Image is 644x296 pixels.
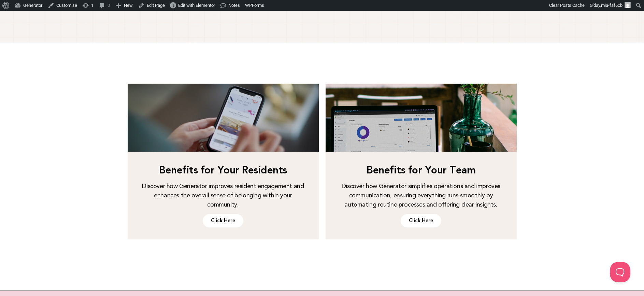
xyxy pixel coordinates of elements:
span: Edit with Elementor [178,3,215,8]
span: mia-faf6cb [601,3,622,8]
h2: Benefits for Your Team [338,164,505,176]
a: Click Here [203,214,243,227]
iframe: Toggle Customer Support [610,262,630,282]
div: Discover how Generator improves resident engagement and enhances the overall sense of belonging w... [140,181,307,209]
a: Click Here [401,214,441,227]
h2: Benefits for Your Residents [140,164,307,176]
div: Discover how Generator simplifies operations and improves communication, ensuring everything runs... [338,181,505,209]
